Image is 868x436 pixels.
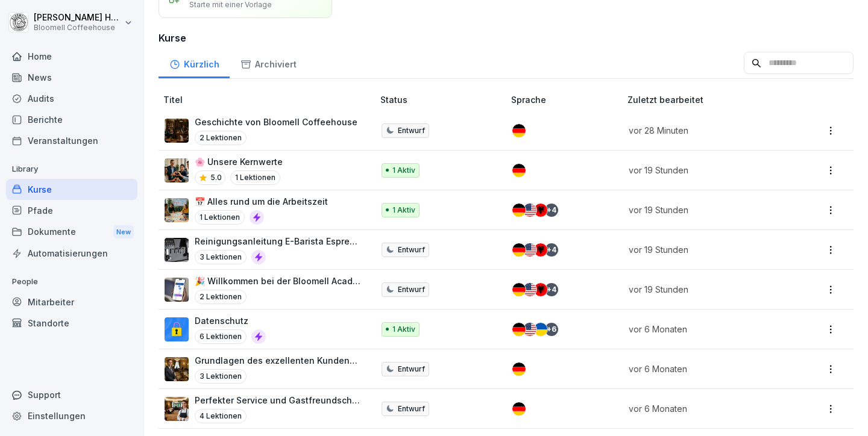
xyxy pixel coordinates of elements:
[512,283,526,296] img: de.svg
[392,165,415,176] p: 1 Aktiv
[195,409,247,423] p: 4 Lektionen
[195,131,247,145] p: 2 Lektionen
[512,323,526,336] img: de.svg
[6,243,137,264] a: Automatisierungen
[6,88,137,109] a: Audits
[534,283,547,296] img: al.svg
[195,210,245,225] p: 1 Lektionen
[512,204,526,217] img: de.svg
[512,402,526,416] img: de.svg
[6,130,137,151] a: Veranstaltungen
[230,170,280,185] p: 1 Lektionen
[165,198,189,222] img: cu3wmzzldktk4qspvjr6yacu.png
[534,204,547,217] img: al.svg
[534,243,547,257] img: al.svg
[523,323,536,336] img: us.svg
[523,283,536,296] img: us.svg
[6,46,137,67] a: Home
[195,195,328,208] p: 📅 Alles rund um die Arbeitszeit
[165,357,189,381] img: xacjj5awa8ajrl2g9zhi2804.png
[398,125,425,136] p: Entwurf
[210,172,222,183] p: 5.0
[195,290,247,304] p: 2 Lektionen
[511,93,623,106] p: Sprache
[545,323,558,336] div: + 6
[195,155,283,168] p: 🌸 Unsere Kernwerte
[6,291,137,313] a: Mitarbeiter
[165,397,189,421] img: l14nws3vod1i6i6cdyd8dbwo.png
[523,204,536,217] img: us.svg
[534,323,547,336] img: ua.svg
[6,221,137,243] a: DokumenteNew
[627,93,796,106] p: Zuletzt bearbeitet
[195,275,361,287] p: 🎉 Willkommen bei der Bloomell Academy!
[6,405,137,426] a: Einstellungen
[6,272,137,291] p: People
[6,109,137,130] a: Berichte
[165,278,189,302] img: b4eu0mai1tdt6ksd7nlke1so.png
[159,48,230,78] a: Kürzlich
[6,160,137,179] p: Library
[545,243,558,257] div: + 4
[392,324,415,335] p: 1 Aktiv
[195,314,266,327] p: Datenschutz
[512,124,526,137] img: de.svg
[34,23,122,32] p: Bloomell Coffeehouse
[512,363,526,376] img: de.svg
[195,235,361,248] p: Reinigungsanleitung E-Barista Espressomaschine
[398,364,425,375] p: Entwurf
[195,329,247,344] p: 6 Lektionen
[629,164,781,176] p: vor 19 Stunden
[629,283,781,296] p: vor 19 Stunden
[629,323,781,335] p: vor 6 Monaten
[545,283,558,296] div: + 4
[398,244,425,255] p: Entwurf
[512,164,526,177] img: de.svg
[195,116,357,128] p: Geschichte von Bloomell Coffeehouse
[380,93,506,106] p: Status
[163,93,376,106] p: Titel
[195,369,247,384] p: 3 Lektionen
[195,250,247,264] p: 3 Lektionen
[165,317,189,341] img: gp1n7epbxsf9lzaihqn479zn.png
[113,225,134,239] div: New
[6,313,137,334] a: Standorte
[629,124,781,137] p: vor 28 Minuten
[545,204,558,217] div: + 4
[230,48,307,78] a: Archiviert
[398,284,425,295] p: Entwurf
[159,31,854,45] h3: Kurse
[629,243,781,256] p: vor 19 Stunden
[6,179,137,200] a: Kurse
[195,354,361,367] p: Grundlagen des exzellenten Kundenservice im Gastgewerbe
[392,205,415,216] p: 1 Aktiv
[6,221,137,243] div: Dokumente
[629,363,781,375] p: vor 6 Monaten
[34,13,122,23] p: [PERSON_NAME] Häfeli
[6,67,137,88] a: News
[629,204,781,216] p: vor 19 Stunden
[398,403,425,414] p: Entwurf
[165,158,189,182] img: o42vw9ktpcd1ki1r1pbdchka.png
[6,200,137,221] a: Pfade
[195,394,361,406] p: Perfekter Service und Gastfreundschaft
[629,402,781,415] p: vor 6 Monaten
[165,119,189,143] img: xvq18y18jdcw5079s4etedmq.png
[523,243,536,257] img: us.svg
[6,384,137,405] div: Support
[165,238,189,262] img: u02agwowfwjnmbk66zgwku1c.png
[512,243,526,257] img: de.svg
